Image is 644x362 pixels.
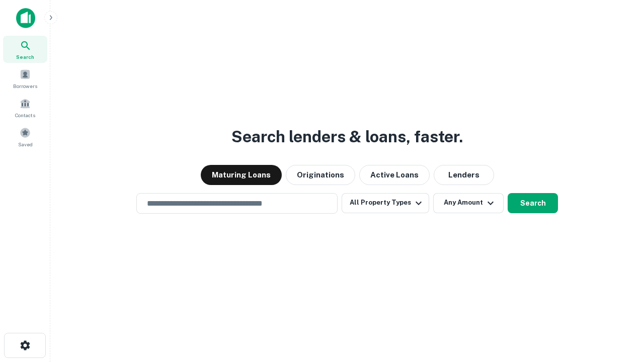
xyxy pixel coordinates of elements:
[201,165,282,185] button: Maturing Loans
[342,193,429,213] button: All Property Types
[508,193,558,213] button: Search
[433,193,504,213] button: Any Amount
[434,165,494,185] button: Lenders
[3,65,47,92] a: Borrowers
[3,123,47,150] a: Saved
[594,282,644,330] iframe: Chat Widget
[286,165,355,185] button: Originations
[15,111,35,119] span: Contacts
[18,140,33,148] span: Saved
[13,82,37,90] span: Borrowers
[16,53,34,61] span: Search
[3,94,47,121] a: Contacts
[16,8,35,28] img: capitalize-icon.png
[231,125,463,149] h3: Search lenders & loans, faster.
[3,36,47,63] a: Search
[359,165,430,185] button: Active Loans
